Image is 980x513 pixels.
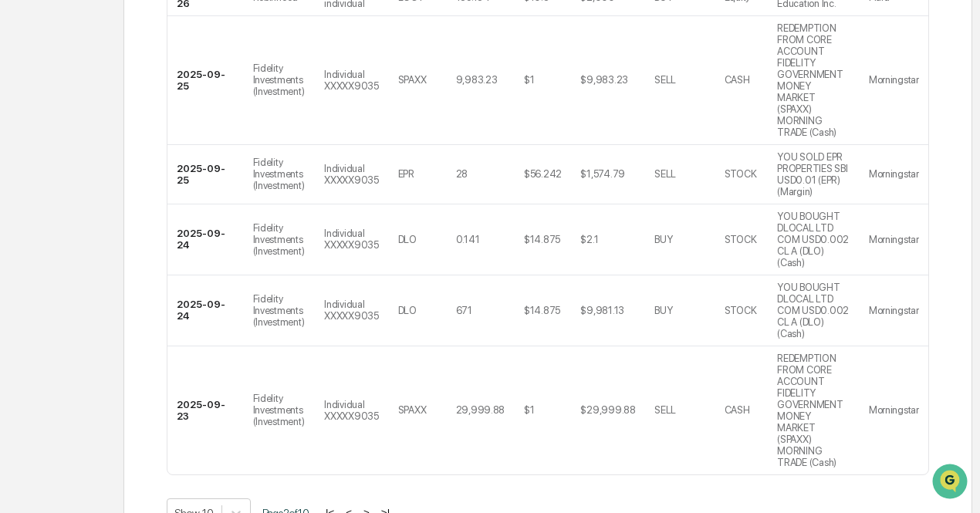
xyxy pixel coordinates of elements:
td: 2025-09-25 [167,145,244,204]
div: REDEMPTION FROM CORE ACCOUNT FIDELITY GOVERNMENT MONEY MARKET (SPAXX) MORNING TRADE (Cash) [777,22,850,138]
td: Individual XXXXX9035 [315,275,389,346]
div: 28 [456,168,468,180]
a: 🗄️Attestations [106,187,198,215]
span: Attestations [127,194,191,209]
a: 🔎Data Lookup [9,217,103,245]
td: 2025-09-24 [167,275,244,346]
td: Morningstar [860,275,928,346]
div: DLO [398,234,417,245]
div: SPAXX [398,404,427,416]
span: Data Lookup [31,223,97,238]
a: 🖐️Preclearance [9,187,106,215]
div: DLO [398,305,417,316]
div: BUY [654,234,672,245]
div: 🖐️ [15,195,28,208]
div: Fidelity Investments (Investment) [253,157,306,191]
td: Morningstar [860,204,928,275]
div: $1 [524,404,534,416]
p: How can we help? [15,32,281,56]
td: Morningstar [860,346,928,474]
div: $9,983.23 [580,74,628,86]
div: BUY [654,305,672,316]
a: Powered byPylon [109,260,187,272]
td: Individual XXXXX9035 [315,16,389,145]
div: CASH [725,404,750,416]
div: 671 [456,305,472,316]
div: 0.141 [456,234,480,245]
div: $56.242 [524,168,562,180]
div: REDEMPTION FROM CORE ACCOUNT FIDELITY GOVERNMENT MONEY MARKET (SPAXX) MORNING TRADE (Cash) [777,353,850,468]
div: EPR [398,168,414,180]
div: Start new chat [52,117,253,133]
div: SPAXX [398,74,427,86]
div: Fidelity Investments (Investment) [253,62,306,97]
div: 29,999.88 [456,404,505,416]
div: STOCK [725,168,757,180]
iframe: Open customer support [931,462,972,504]
div: $2.1 [580,234,598,245]
div: YOU BOUGHT DLOCAL LTD COM USD0.002 CL A (DLO) (Cash) [777,211,850,268]
div: SELL [654,74,676,86]
button: Start new chat [262,122,281,140]
div: 9,983.23 [456,74,498,86]
div: $29,999.88 [580,404,635,416]
div: $14.875 [524,234,560,245]
div: YOU SOLD EPR PROPERTIES SBI USD0.01 (EPR) (Margin) [777,151,850,197]
td: Individual XXXXX9035 [315,145,389,204]
div: Fidelity Investments (Investment) [253,393,306,427]
td: Individual XXXXX9035 [315,204,389,275]
td: 2025-09-24 [167,204,244,275]
div: $14.875 [524,305,560,316]
td: Morningstar [860,16,928,145]
div: 🗄️ [112,195,124,208]
td: Morningstar [860,145,928,204]
div: We're available if you need us! [52,133,195,145]
div: STOCK [725,234,757,245]
div: SELL [654,404,676,416]
div: YOU BOUGHT DLOCAL LTD COM USD0.002 CL A (DLO) (Cash) [777,282,850,339]
div: Fidelity Investments (Investment) [253,222,306,257]
td: 2025-09-25 [167,16,244,145]
div: 🔎 [15,224,28,237]
td: Individual XXXXX9035 [315,346,389,474]
div: $9,981.13 [580,305,624,316]
div: CASH [725,74,750,86]
div: $1 [524,74,534,86]
div: SELL [654,168,676,180]
div: STOCK [725,305,757,316]
img: 1746055101610-c473b297-6a78-478c-a979-82029cc54cd1 [15,117,43,145]
td: 2025-09-23 [167,346,244,474]
span: Preclearance [31,194,100,209]
span: Pylon [154,261,187,272]
div: $1,574.79 [580,168,625,180]
div: Fidelity Investments (Investment) [253,293,306,328]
